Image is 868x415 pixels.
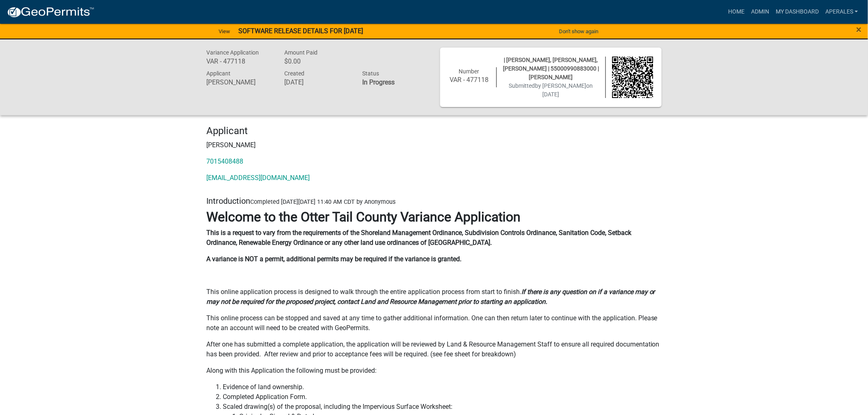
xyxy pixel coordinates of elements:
[459,68,480,75] span: Number
[206,78,272,86] h6: [PERSON_NAME]
[206,209,521,225] strong: Welcome to the Otter Tail County Variance Application
[857,25,862,34] button: Close
[503,57,599,80] span: | [PERSON_NAME], [PERSON_NAME], [PERSON_NAME] | 55000990883000 | [PERSON_NAME]
[509,82,593,98] span: Submitted on [DATE]
[535,82,587,89] span: by [PERSON_NAME]
[250,198,395,205] span: Completed [DATE][DATE] 11:40 AM CDT by Anonymous
[362,78,395,86] strong: In Progress
[725,4,748,20] a: Home
[206,313,662,333] p: This online process can be stopped and saved at any time to gather additional information. One ca...
[206,196,662,206] h5: Introduction
[223,392,662,402] li: Completed Application Form.
[206,255,461,263] strong: A variance is NOT a permit, additional permits may be required if the variance is granted.
[822,4,861,20] a: aperales
[772,4,822,20] a: My Dashboard
[206,57,272,65] h6: VAR - 477118
[238,27,363,35] strong: SOFTWARE RELEASE DETAILS FOR [DATE]
[206,49,259,56] span: Variance Application
[206,174,310,182] a: [EMAIL_ADDRESS][DOMAIN_NAME]
[206,287,662,307] p: This online application process is designed to walk through the entire application process from s...
[362,70,379,77] span: Status
[284,57,350,65] h6: $0.00
[556,25,602,38] button: Don't show again
[448,76,490,84] h6: VAR - 477118
[206,366,662,376] p: Along with this Application the following must be provided:
[223,382,662,392] li: Evidence of land ownership.
[284,78,350,86] h6: [DATE]
[612,57,654,98] img: QR code
[284,49,318,56] span: Amount Paid
[206,157,243,165] a: 7015408488
[206,340,662,359] p: After one has submitted a complete application, the application will be reviewed by Land & Resour...
[206,70,231,77] span: Applicant
[857,24,862,35] span: ×
[748,4,772,20] a: Admin
[206,140,662,150] p: [PERSON_NAME]
[284,70,304,77] span: Created
[206,229,631,246] strong: This is a request to vary from the requirements of the Shoreland Management Ordinance, Subdivisio...
[206,125,662,137] h4: Applicant
[215,25,233,38] a: View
